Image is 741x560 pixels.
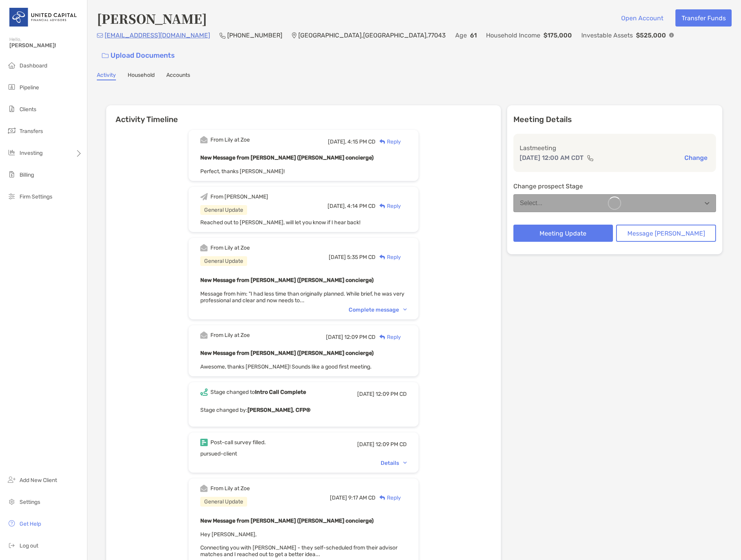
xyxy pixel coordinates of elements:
[329,254,346,261] span: [DATE]
[587,155,594,161] img: communication type
[7,519,16,528] img: get-help icon
[210,193,268,200] div: From [PERSON_NAME]
[210,136,250,143] div: From Lily at Zoe
[200,485,208,492] img: Event icon
[20,193,52,200] span: Firm Settings
[20,84,39,91] span: Pipeline
[97,72,116,80] a: Activity
[581,30,633,40] p: Investable Assets
[470,30,477,40] p: 61
[376,253,401,261] div: Reply
[349,307,407,313] div: Complete message
[543,30,572,40] p: $175,000
[376,202,401,210] div: Reply
[20,62,47,69] span: Dashboard
[330,494,347,501] span: [DATE]
[20,150,43,156] span: Investing
[97,33,103,38] img: Email Icon
[248,407,310,413] b: [PERSON_NAME], CFP®
[328,203,346,209] span: [DATE],
[200,219,360,226] span: Reached out to [PERSON_NAME], will let you know if I hear back!
[376,441,407,448] span: 12:09 PM CD
[200,405,407,415] p: Stage changed by:
[376,391,407,397] span: 12:09 PM CD
[200,531,397,558] span: Hey [PERSON_NAME], Connecting you with [PERSON_NAME] - they self-scheduled from their advisor mat...
[200,350,374,356] b: New Message from [PERSON_NAME] ([PERSON_NAME] concierge)
[20,128,43,135] span: Transfers
[200,244,208,252] img: Event icon
[675,9,732,27] button: Transfer Funds
[486,30,540,40] p: Household Income
[347,203,376,209] span: 4:14 PM CD
[210,245,250,251] div: From Lily at Zoe
[7,497,16,506] img: settings icon
[379,255,385,260] img: Reply icon
[20,172,34,178] span: Billing
[326,334,343,340] span: [DATE]
[328,138,346,145] span: [DATE],
[200,450,237,457] span: pursued-client
[7,541,16,550] img: logout icon
[292,32,297,39] img: Location Icon
[166,72,190,80] a: Accounts
[210,485,250,492] div: From Lily at Zoe
[682,154,710,162] button: Change
[513,115,716,124] p: Meeting Details
[376,494,401,502] div: Reply
[106,105,501,124] h6: Activity Timeline
[455,30,467,40] p: Age
[357,441,374,448] span: [DATE]
[20,499,40,505] span: Settings
[520,153,584,163] p: [DATE] 12:00 AM CDT
[200,168,285,175] span: Perfect, thanks [PERSON_NAME]!
[200,193,208,200] img: Event icon
[200,331,208,339] img: Event icon
[102,53,109,58] img: button icon
[379,335,385,340] img: Reply icon
[7,126,16,135] img: transfers icon
[376,333,401,341] div: Reply
[7,148,16,157] img: investing icon
[298,30,446,40] p: [GEOGRAPHIC_DATA] , [GEOGRAPHIC_DATA] , 77043
[379,495,385,500] img: Reply icon
[376,138,401,146] div: Reply
[200,497,247,507] div: General Update
[219,32,226,39] img: Phone Icon
[210,332,250,338] div: From Lily at Zoe
[403,462,407,464] img: Chevron icon
[227,30,282,40] p: [PHONE_NUMBER]
[7,475,16,484] img: add_new_client icon
[210,389,306,395] div: Stage changed to
[9,3,78,31] img: United Capital Logo
[379,204,385,209] img: Reply icon
[381,460,407,466] div: Details
[357,391,374,397] span: [DATE]
[200,517,374,524] b: New Message from [PERSON_NAME] ([PERSON_NAME] concierge)
[615,9,669,27] button: Open Account
[513,225,613,242] button: Meeting Update
[344,334,376,340] span: 12:09 PM CD
[200,136,208,144] img: Event icon
[128,72,155,80] a: Household
[669,33,674,37] img: Info Icon
[513,181,716,191] p: Change prospect Stage
[200,277,374,284] b: New Message from [PERSON_NAME] ([PERSON_NAME] concierge)
[200,256,247,266] div: General Update
[347,138,376,145] span: 4:15 PM CD
[348,494,376,501] span: 9:17 AM CD
[20,106,36,113] span: Clients
[20,542,38,549] span: Log out
[200,205,247,215] div: General Update
[200,388,208,396] img: Event icon
[7,170,16,179] img: billing icon
[200,439,208,446] img: Event icon
[7,60,16,70] img: dashboard icon
[7,104,16,113] img: clients icon
[616,225,716,242] button: Message [PERSON_NAME]
[200,291,404,304] span: Message from him: "I had less time than originally planned. While brief, he was very professional...
[200,363,372,370] span: Awesome, thanks [PERSON_NAME]! Sounds like a good first meeting.
[379,139,385,144] img: Reply icon
[7,191,16,201] img: firm-settings icon
[520,143,710,153] p: Last meeting
[97,9,207,27] h4: [PERSON_NAME]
